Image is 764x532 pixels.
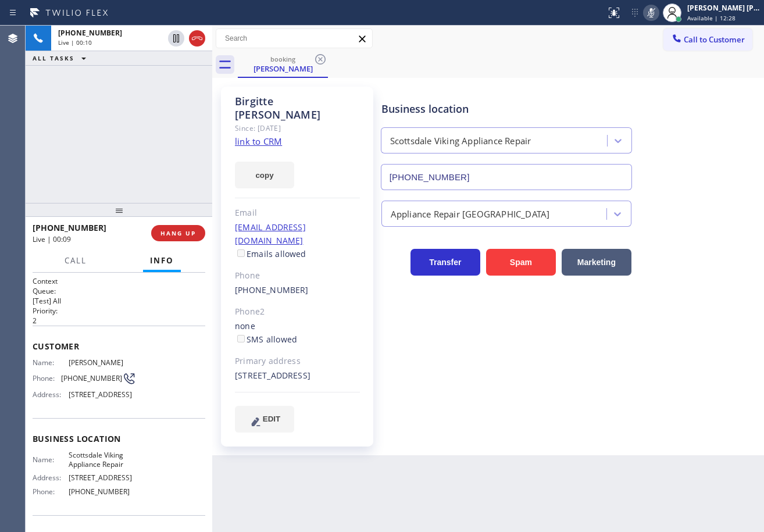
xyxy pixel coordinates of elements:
[235,284,309,295] a: [PHONE_NUMBER]
[381,164,632,190] input: Phone Number
[235,122,360,135] div: Since: [DATE]
[235,162,294,188] button: copy
[33,286,205,296] h2: Queue:
[687,14,736,22] span: Available | 12:28
[33,234,71,244] span: Live | 00:09
[143,249,181,272] button: Info
[33,222,106,233] span: [PHONE_NUMBER]
[235,369,360,383] div: [STREET_ADDRESS]
[235,248,306,259] label: Emails allowed
[65,255,87,266] span: Call
[237,335,245,342] input: SMS allowed
[33,433,205,444] span: Business location
[381,101,631,117] div: Business location
[216,29,372,48] input: Search
[26,51,98,65] button: ALL TASKS
[33,473,69,482] span: Address:
[235,222,306,246] a: [EMAIL_ADDRESS][DOMAIN_NAME]
[33,487,69,496] span: Phone:
[58,38,92,47] span: Live | 00:10
[263,415,280,423] span: EDIT
[643,5,659,21] button: Mute
[235,355,360,368] div: Primary address
[33,390,69,399] span: Address:
[151,225,205,241] button: HANG UP
[239,55,327,63] div: booking
[168,30,184,47] button: Hold Customer
[391,207,550,220] div: Appliance Repair [GEOGRAPHIC_DATA]
[33,54,74,62] span: ALL TASKS
[235,406,294,433] button: EDIT
[235,95,360,122] div: Birgitte [PERSON_NAME]
[33,306,205,316] h2: Priority:
[562,249,631,276] button: Marketing
[69,358,136,367] span: [PERSON_NAME]
[69,473,136,482] span: [STREET_ADDRESS]
[33,341,205,352] span: Customer
[687,3,761,13] div: [PERSON_NAME] [PERSON_NAME] Dahil
[237,249,245,257] input: Emails allowed
[61,374,122,383] span: [PHONE_NUMBER]
[663,28,752,51] button: Call to Customer
[486,249,556,276] button: Spam
[150,255,174,266] span: Info
[33,296,205,306] p: [Test] All
[235,305,360,319] div: Phone2
[33,374,61,383] span: Phone:
[58,249,94,272] button: Call
[33,358,69,367] span: Name:
[235,135,282,147] a: link to CRM
[239,63,327,74] div: [PERSON_NAME]
[235,269,360,283] div: Phone
[33,316,205,326] p: 2
[160,229,196,237] span: HANG UP
[235,320,360,347] div: none
[33,276,205,286] h1: Context
[235,206,360,220] div: Email
[684,34,745,45] span: Call to Customer
[69,390,136,399] span: [STREET_ADDRESS]
[235,334,297,345] label: SMS allowed
[69,487,136,496] span: [PHONE_NUMBER]
[33,455,69,464] span: Name:
[239,52,327,77] div: Birgitte Corey
[410,249,480,276] button: Transfer
[69,451,136,469] span: Scottsdale Viking Appliance Repair
[189,30,205,47] button: Hang up
[390,134,531,148] div: Scottsdale Viking Appliance Repair
[58,28,122,38] span: [PHONE_NUMBER]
